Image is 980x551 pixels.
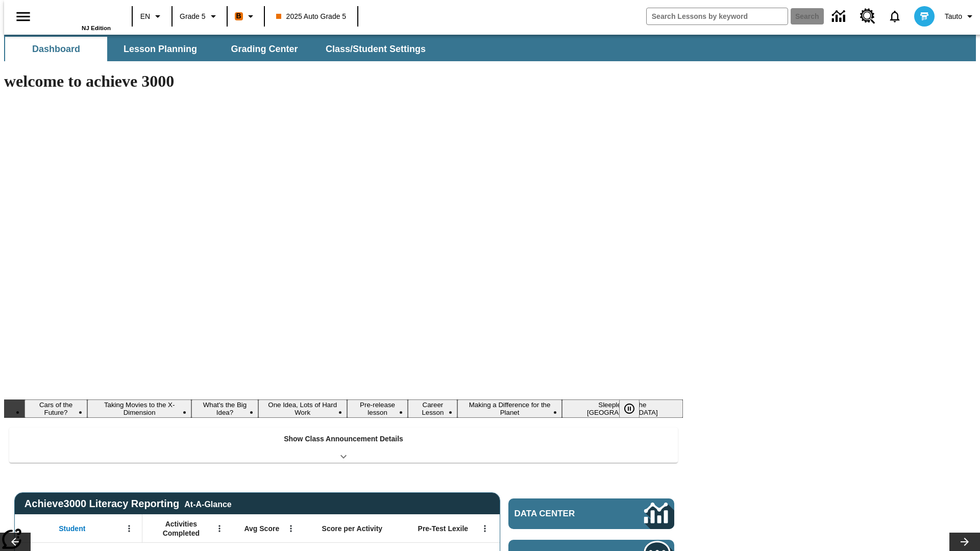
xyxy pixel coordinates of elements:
button: Open side menu [8,2,38,32]
span: B [236,10,241,22]
button: Slide 2 Taking Movies to the X-Dimension [87,399,191,418]
a: Data Center [508,498,674,529]
button: Lesson carousel, Next [949,533,980,551]
button: Lesson Planning [109,37,211,61]
button: Class/Student Settings [317,37,434,61]
span: Tauto [945,11,962,22]
span: Activities Completed [148,519,215,538]
div: Pause [619,399,650,418]
div: At-A-Glance [184,498,231,509]
button: Boost Class color is orange. Change class color [231,7,261,26]
button: Slide 4 One Idea, Lots of Hard Work [258,399,347,418]
button: Profile/Settings [941,7,980,26]
div: SubNavbar [4,37,435,61]
span: Pre-Test Lexile [418,524,469,533]
div: Show Class Announcement Details [9,428,678,463]
button: Slide 6 Career Lesson [408,399,457,418]
span: Data Center [514,509,610,519]
div: SubNavbar [4,35,976,61]
button: Select a new avatar [908,3,941,30]
button: Grade: Grade 5, Select a grade [176,7,224,26]
button: Open Menu [212,521,227,536]
button: Open Menu [477,521,493,536]
span: Grade 5 [180,11,206,22]
a: Resource Center, Will open in new tab [854,3,881,30]
span: Avg Score [244,524,279,533]
button: Pause [619,399,640,418]
p: Show Class Announcement Details [284,434,403,444]
button: Open Menu [121,521,137,536]
button: Slide 7 Making a Difference for the Planet [457,399,561,418]
a: Data Center [826,3,854,31]
input: search field [647,8,788,24]
div: Home [44,4,111,31]
h1: welcome to achieve 3000 [4,72,683,91]
span: NJ Edition [82,25,111,31]
button: Dashboard [5,37,107,61]
span: Score per Activity [322,524,383,533]
img: avatar image [914,6,935,27]
button: Slide 5 Pre-release lesson [347,399,408,418]
button: Slide 3 What's the Big Idea? [191,399,258,418]
a: Home [44,5,111,25]
span: EN [140,11,150,22]
a: Notifications [881,3,908,30]
span: Student [59,524,85,533]
span: 2025 Auto Grade 5 [276,11,347,22]
button: Language: EN, Select a language [136,7,168,26]
span: Achieve3000 Literacy Reporting [24,498,232,510]
button: Slide 1 Cars of the Future? [24,399,87,418]
button: Grading Center [213,37,315,61]
button: Slide 8 Sleepless in the Animal Kingdom [562,399,683,418]
button: Open Menu [283,521,299,536]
